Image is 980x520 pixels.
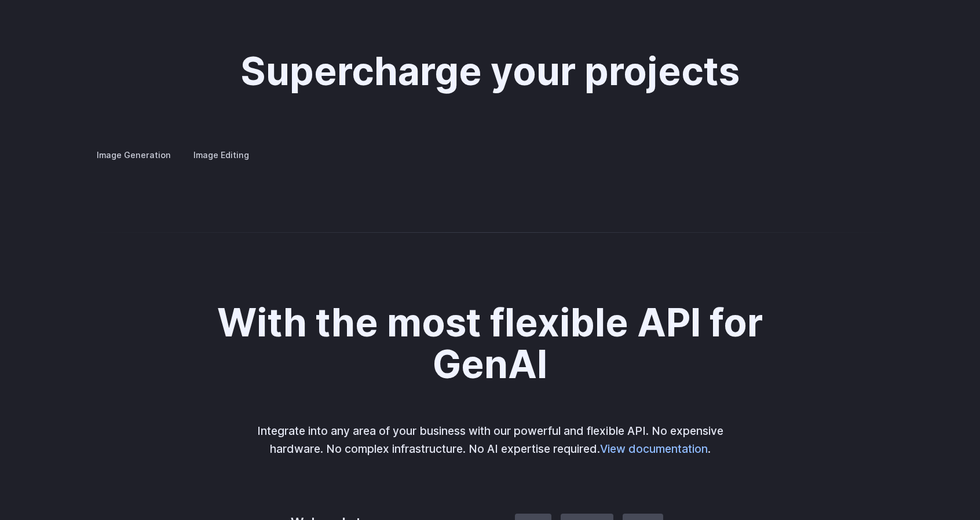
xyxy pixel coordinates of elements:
a: View documentation [600,442,708,456]
label: Image Generation [87,145,181,165]
p: Integrate into any area of your business with our powerful and flexible API. No expensive hardwar... [249,422,731,457]
h2: Supercharge your projects [240,50,740,92]
h2: With the most flexible API for GenAI [167,302,813,385]
label: Image Editing [184,145,259,165]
